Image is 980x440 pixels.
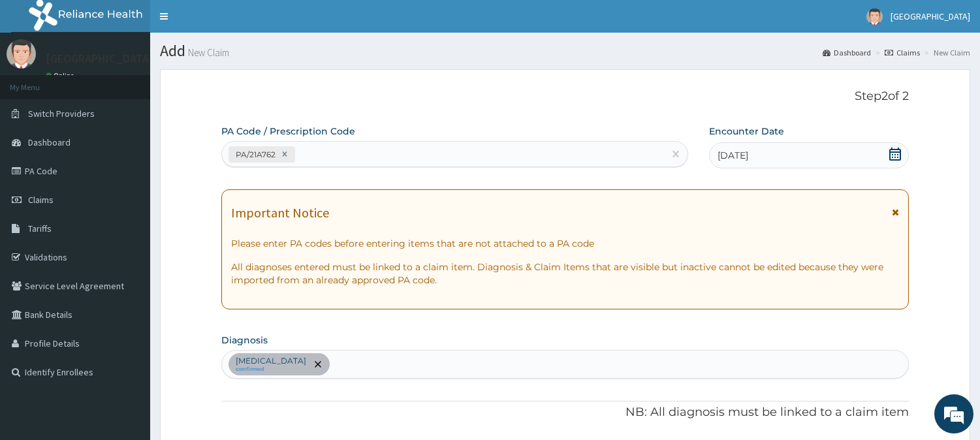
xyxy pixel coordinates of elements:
[232,147,277,162] div: PA/21A762
[312,358,324,370] span: remove selection option
[28,108,95,119] span: Switch Providers
[236,356,306,366] p: [MEDICAL_DATA]
[236,366,306,373] small: confirmed
[28,223,52,234] span: Tariffs
[891,10,970,22] span: [GEOGRAPHIC_DATA]
[221,404,909,421] p: NB: All diagnosis must be linked to a claim item
[46,71,77,80] a: Online
[7,39,36,69] img: User Image
[221,89,909,104] p: Step 2 of 2
[185,48,229,57] small: New Claim
[221,125,355,138] label: PA Code / Prescription Code
[160,42,970,59] h1: Add
[866,8,883,25] img: User Image
[231,206,329,220] h1: Important Notice
[885,47,920,58] a: Claims
[718,149,748,162] span: [DATE]
[231,260,899,287] p: All diagnoses entered must be linked to a claim item. Diagnosis & Claim Items that are visible bu...
[231,237,899,250] p: Please enter PA codes before entering items that are not attached to a PA code
[221,334,268,347] label: Diagnosis
[709,125,784,138] label: Encounter Date
[823,47,871,58] a: Dashboard
[46,53,153,65] p: [GEOGRAPHIC_DATA]
[28,136,71,148] span: Dashboard
[28,194,54,206] span: Claims
[921,47,970,58] li: New Claim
